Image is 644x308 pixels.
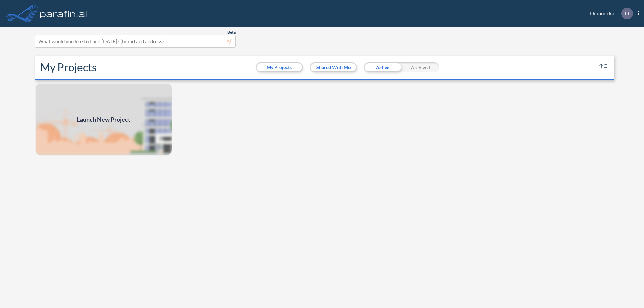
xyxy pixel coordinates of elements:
[227,29,236,35] span: Beta
[598,62,609,73] button: sort
[364,62,401,72] div: Active
[35,83,172,156] img: add
[39,7,88,20] img: logo
[40,61,97,74] h2: My Projects
[580,8,639,19] div: Dinamicka
[35,83,172,156] a: Launch New Project
[401,62,439,72] div: Archived
[625,10,629,16] p: D
[77,115,130,124] span: Launch New Project
[257,63,302,71] button: My Projects
[311,63,356,71] button: Shared With Me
